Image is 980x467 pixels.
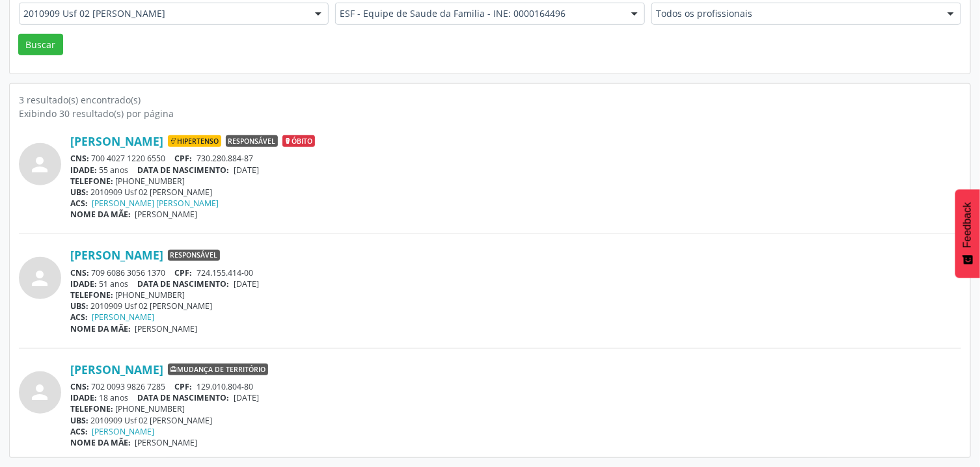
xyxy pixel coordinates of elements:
[234,165,259,176] span: [DATE]
[70,362,163,377] a: [PERSON_NAME]
[70,248,163,262] a: [PERSON_NAME]
[70,278,961,289] div: 51 anos
[70,415,88,426] span: UBS:
[138,392,230,403] span: DATA DE NASCIMENTO:
[29,267,52,290] i: person
[70,153,961,164] div: 700 4027 1220 6550
[70,381,961,392] div: 702 0093 9826 7285
[70,134,163,148] a: [PERSON_NAME]
[70,165,97,176] span: IDADE:
[138,165,230,176] span: DATA DE NASCIMENTO:
[70,209,131,220] span: NOME DA MÃE:
[70,278,97,289] span: IDADE:
[70,403,113,414] span: TELEFONE:
[70,392,961,403] div: 18 anos
[70,165,961,176] div: 55 anos
[656,7,934,20] span: Todos os profissionais
[340,7,618,20] span: ESF - Equipe de Saude da Familia - INE: 0000164496
[70,300,88,312] span: UBS:
[29,153,52,176] i: person
[18,34,63,56] button: Buscar
[70,300,961,312] div: 2010909 Usf 02 [PERSON_NAME]
[70,323,131,334] span: NOME DA MÃE:
[197,381,253,392] span: 129.010.804-80
[168,135,221,147] span: Hipertenso
[70,176,961,187] div: [PHONE_NUMBER]
[135,209,198,220] span: [PERSON_NAME]
[70,415,961,426] div: 2010909 Usf 02 [PERSON_NAME]
[70,289,961,300] div: [PHONE_NUMBER]
[70,267,961,278] div: 709 6086 3056 1370
[70,289,113,300] span: TELEFONE:
[70,198,88,209] span: ACS:
[92,312,155,323] a: [PERSON_NAME]
[70,426,88,437] span: ACS:
[168,250,220,261] span: Responsável
[168,364,268,375] span: Mudança de território
[70,267,89,278] span: CNS:
[138,278,230,289] span: DATA DE NASCIMENTO:
[70,153,89,164] span: CNS:
[29,380,52,404] i: person
[19,93,961,107] div: 3 resultado(s) encontrado(s)
[175,381,193,392] span: CPF:
[70,187,88,198] span: UBS:
[955,189,980,278] button: Feedback - Mostrar pesquisa
[962,202,973,248] span: Feedback
[282,135,315,147] span: Óbito
[23,7,302,20] span: 2010909 Usf 02 [PERSON_NAME]
[70,176,113,187] span: TELEFONE:
[70,437,131,448] span: NOME DA MÃE:
[226,135,278,147] span: Responsável
[70,381,89,392] span: CNS:
[70,403,961,414] div: [PHONE_NUMBER]
[197,153,253,164] span: 730.280.884-87
[70,187,961,198] div: 2010909 Usf 02 [PERSON_NAME]
[175,153,193,164] span: CPF:
[135,437,198,448] span: [PERSON_NAME]
[70,392,97,403] span: IDADE:
[135,323,198,334] span: [PERSON_NAME]
[19,107,961,120] div: Exibindo 30 resultado(s) por página
[234,278,259,289] span: [DATE]
[234,392,259,403] span: [DATE]
[70,312,88,323] span: ACS:
[175,267,193,278] span: CPF:
[197,267,253,278] span: 724.155.414-00
[92,198,219,209] a: [PERSON_NAME] [PERSON_NAME]
[92,426,155,437] a: [PERSON_NAME]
